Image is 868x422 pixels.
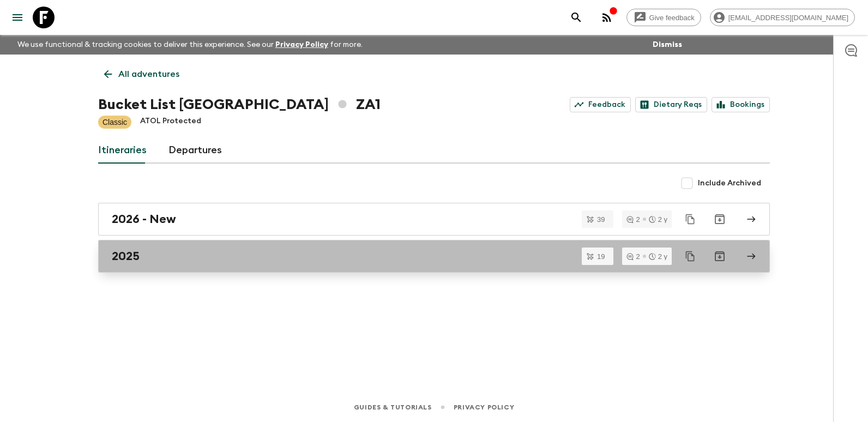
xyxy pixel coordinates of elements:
[565,7,587,28] button: search adventures
[112,212,176,226] h2: 2026 - New
[112,249,140,263] h2: 2025
[626,253,640,260] div: 2
[98,137,147,164] a: Itineraries
[680,246,700,266] button: Duplicate
[626,9,701,26] a: Give feedback
[168,137,222,164] a: Departures
[710,9,855,26] div: [EMAIL_ADDRESS][DOMAIN_NAME]
[680,209,700,229] button: Duplicate
[354,401,432,413] a: Guides & Tutorials
[698,178,761,189] span: Include Archived
[454,401,514,413] a: Privacy Policy
[626,216,640,223] div: 2
[650,37,685,52] button: Dismiss
[98,94,381,116] h1: Bucket List [GEOGRAPHIC_DATA] ZA1
[712,97,770,112] a: Bookings
[103,117,127,128] p: Classic
[590,216,611,223] span: 39
[13,35,367,55] p: We use functional & tracking cookies to deliver this experience. See our for more.
[98,240,770,273] a: 2025
[722,14,854,22] span: [EMAIL_ADDRESS][DOMAIN_NAME]
[635,97,707,112] a: Dietary Reqs
[709,245,731,267] button: Archive
[140,116,201,129] p: ATOL Protected
[643,14,701,22] span: Give feedback
[7,7,28,28] button: menu
[275,41,328,49] a: Privacy Policy
[709,208,731,230] button: Archive
[590,253,611,260] span: 19
[98,63,185,85] a: All adventures
[649,253,667,260] div: 2 y
[118,68,179,81] p: All adventures
[649,216,667,223] div: 2 y
[570,97,631,112] a: Feedback
[98,203,770,236] a: 2026 - New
